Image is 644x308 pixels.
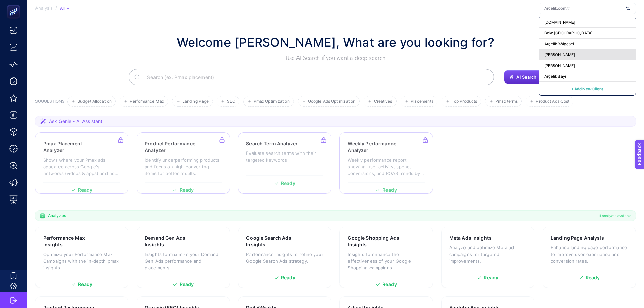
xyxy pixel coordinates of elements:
span: Pmax Optimization [254,99,290,104]
span: Top Products [452,99,477,104]
span: [DOMAIN_NAME] [544,20,575,25]
span: Landing Page [182,99,209,104]
h1: Welcome [PERSON_NAME], What are you looking for? [177,33,494,51]
span: Creatives [374,99,392,104]
a: Google Shopping Ads InsightsInsights to enhance the effectiveness of your Google Shopping campaig... [339,227,433,288]
span: Ready [586,275,600,280]
p: Insights to maximize your Demand Gen Ads performance and placements. [145,251,222,271]
p: Use AI Search if you want a deep search [177,54,494,62]
a: Demand Gen Ads InsightsInsights to maximize your Demand Gen Ads performance and placements.Ready [137,227,230,288]
a: Performance Max InsightsOptimize your Performance Max Campaigns with the in-depth pmax insights.R... [35,227,128,288]
p: Insights to enhance the effectiveness of your Google Shopping campaigns. [348,251,425,271]
span: Ready [484,275,498,280]
input: Arcelik.com.tr [544,6,623,11]
button: + Add New Client [571,85,603,93]
a: Weekly Performance AnalyzerWeekly performance report showing user activity, spend, conversions, a... [339,132,433,194]
span: [PERSON_NAME] [544,63,575,68]
span: Ready [78,282,93,287]
span: Arçelik Bölgesel [544,41,574,47]
img: svg%3e [626,5,630,12]
span: Analysis [35,6,53,11]
span: / [55,5,57,11]
span: Pmax terms [495,99,518,104]
p: Optimize your Performance Max Campaigns with the in-depth pmax insights. [43,251,120,271]
span: Arçelik Bayi [544,74,566,79]
a: Landing Page AnalysisEnhance landing page performance to improve user experience and conversion r... [543,227,636,288]
span: 11 analyzes available [598,213,631,218]
span: Google Ads Optimization [308,99,356,104]
p: Enhance landing page performance to improve user experience and conversion rates. [551,244,628,264]
span: Ready [281,275,295,280]
span: Analyzes [48,213,66,218]
span: Feedback [4,2,26,7]
h3: SUGGESTIONS [35,99,65,107]
h3: Google Shopping Ads Insights [348,235,404,248]
button: AI Search [504,70,542,84]
span: Budget Allocation [77,99,112,104]
span: Ready [382,282,397,287]
a: Search Term AnalyzerEvaluate search terms with their targeted keywordsReady [238,132,331,194]
span: SEO [227,99,235,104]
p: Analyze and optimize Meta ad campaigns for targeted improvements. [449,244,526,264]
span: + Add New Client [571,86,603,91]
span: Performance Max [130,99,164,104]
span: Product Ads Cost [536,99,569,104]
a: Google Search Ads InsightsPerformance insights to refine your Google Search Ads strategy.Ready [238,227,331,288]
span: Ask Genie - AI Assistant [49,118,102,125]
p: Performance insights to refine your Google Search Ads strategy. [246,251,323,264]
input: Search [142,68,488,87]
h3: Demand Gen Ads Insights [145,235,200,248]
h3: Performance Max Insights [43,235,99,248]
span: AI Search [516,74,536,80]
span: [PERSON_NAME] [544,52,575,57]
span: Ready [180,282,194,287]
a: Pmax Placement AnalyzerShows where your Pmax ads appeared across Google's networks (videos & apps... [35,132,128,194]
a: Product Performance AnalyzerIdentify underperforming products and focus on high-converting items ... [137,132,230,194]
a: Meta Ads InsightsAnalyze and optimize Meta ad campaigns for targeted improvements.Ready [441,227,534,288]
span: Placements [411,99,433,104]
h3: Google Search Ads Insights [246,235,302,248]
div: All [60,6,69,11]
h3: Meta Ads Insights [449,235,492,241]
h3: Landing Page Analysis [551,235,604,241]
span: Beko [GEOGRAPHIC_DATA] [544,30,593,36]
